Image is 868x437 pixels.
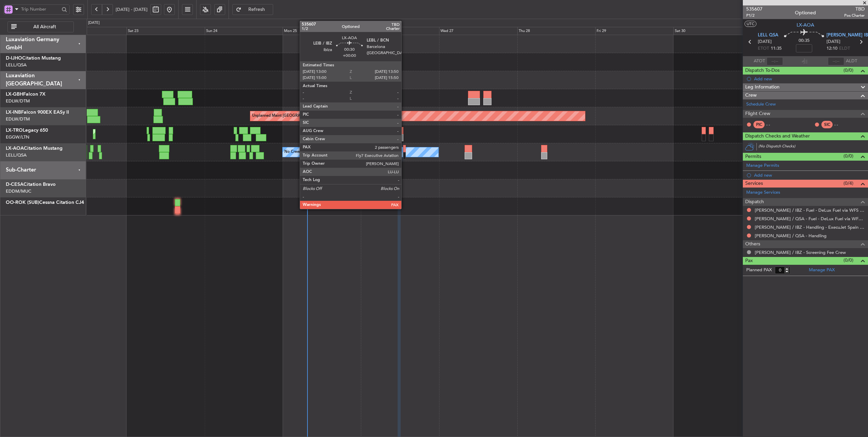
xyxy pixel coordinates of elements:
div: [DATE] [88,20,100,26]
a: [PERSON_NAME] / QSA - Fuel - DeLux Fuel via WFS - [PERSON_NAME] / QSA [755,216,865,222]
a: EDLW/DTM [6,98,30,104]
div: Fri 29 [595,27,673,35]
div: - - [834,122,850,128]
span: D-IJHO [6,56,22,61]
a: OO-ROK (SUB)Cessna Citation CJ4 [6,200,84,205]
span: Leg Information [745,83,780,91]
span: ETOT [758,45,769,52]
div: No Crew Sabadell [284,147,316,157]
a: EDLW/DTM [6,116,30,122]
div: PIC [753,121,765,128]
span: Dispatch Checks and Weather [745,132,810,140]
div: Fri 22 [48,27,127,35]
span: LELL QSA [758,32,778,39]
input: Trip Number [21,4,60,14]
a: EDDM/MUC [6,188,31,194]
span: 535607 [746,5,763,13]
span: Permits [745,153,761,161]
span: (0/0) [844,67,853,74]
span: P1/2 [746,13,763,18]
div: Tue 26 [361,27,439,35]
a: LELL/QSA [6,62,27,68]
a: LX-TROLegacy 650 [6,128,48,133]
span: Dispatch To-Dos [745,67,780,75]
span: [DATE] [827,38,840,45]
span: (0/4) [844,180,853,187]
div: Sat 30 [673,27,752,35]
span: 12:10 [827,45,837,52]
span: 00:35 [799,37,809,44]
a: [PERSON_NAME] / IBZ - Screening Fee Crew [755,249,846,255]
span: Flight Crew [745,110,770,118]
span: Pax [745,257,753,265]
div: Add new [754,76,865,82]
a: [PERSON_NAME] / QSA - Handling [755,233,827,239]
span: Others [745,240,760,248]
span: Services [745,180,763,188]
span: Crew [745,92,757,99]
span: LX-INB [6,110,21,115]
span: Refresh [243,7,271,12]
a: EGGW/LTN [6,134,29,140]
a: [PERSON_NAME] / IBZ - Fuel - DeLux Fuel via WFS - [PERSON_NAME] / IBZ [755,207,865,213]
a: Manage Permits [746,162,779,169]
span: TBD [844,5,865,13]
div: Planned Maint [GEOGRAPHIC_DATA] ([GEOGRAPHIC_DATA]) [95,129,202,139]
button: UTC [745,21,756,27]
span: (0/0) [844,152,853,160]
div: - - [766,122,782,128]
div: Sun 24 [205,27,283,35]
span: OO-ROK (SUB) [6,200,39,205]
a: [PERSON_NAME] / IBZ - Handling - ExecuJet Spain [PERSON_NAME] / IBZ [755,224,865,230]
button: Refresh [232,4,273,15]
span: All Aircraft [18,25,71,29]
div: Add new [754,172,865,178]
div: SIC [821,121,833,128]
a: Manage Services [746,189,780,196]
label: Planned PAX [746,267,772,274]
div: Unplanned Maint [GEOGRAPHIC_DATA] (Al Maktoum Intl) [252,111,353,121]
div: Sat 23 [127,27,205,35]
span: ATOT [754,58,765,65]
span: [DATE] [758,38,772,45]
div: Optioned [795,9,816,16]
span: D-CESA [6,182,23,187]
a: LX-AOACitation Mustang [6,146,63,151]
span: LX-TRO [6,128,23,133]
a: LX-INBFalcon 900EX EASy II [6,110,69,115]
div: (No Dispatch Checks) [758,144,868,151]
span: ELDT [839,45,850,52]
button: All Aircraft [7,21,74,32]
span: LX-AOA [797,21,814,29]
span: 11:35 [771,45,782,52]
span: Pos Charter [844,13,865,18]
a: Schedule Crew [746,101,776,108]
span: ALDT [846,58,857,65]
a: LELL/QSA [6,152,27,158]
span: LX-AOA [6,146,24,151]
a: LX-GBHFalcon 7X [6,92,46,97]
a: D-CESACitation Bravo [6,182,56,187]
span: Dispatch [745,198,764,206]
div: Wed 27 [439,27,517,35]
div: Mon 25 [283,27,361,35]
span: LX-GBH [6,92,23,97]
a: D-IJHOCitation Mustang [6,56,61,61]
span: (0/0) [844,257,853,264]
span: [DATE] - [DATE] [116,6,148,13]
div: Thu 28 [517,27,596,35]
a: Manage PAX [809,267,835,274]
